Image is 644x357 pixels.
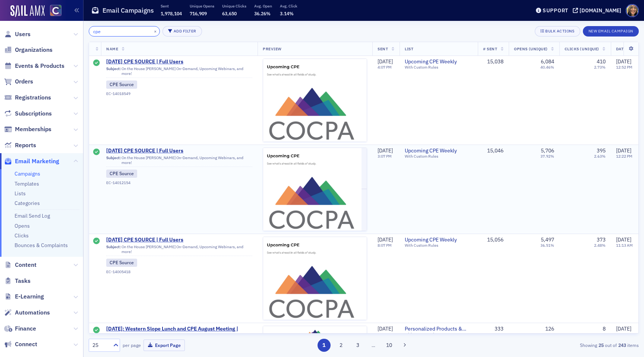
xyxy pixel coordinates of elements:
[405,148,473,154] a: Upcoming CPE Weekly
[461,342,639,348] div: Showing out of items
[540,154,554,159] div: 37.92%
[15,277,31,285] span: Tasks
[378,243,392,248] time: 8:07 PM
[190,3,214,9] p: Unique Opens
[541,59,554,65] div: 6,084
[405,46,413,51] span: List
[106,326,252,339] a: [DATE]: Western Slope Lunch and CPE August Meeting | Email 1
[597,342,605,348] strong: 25
[4,309,50,317] a: Automations
[254,10,271,16] span: 36.26%
[545,29,574,33] div: Bulk Actions
[594,243,606,248] div: 2.48%
[15,212,50,219] a: Email Send Log
[222,3,246,9] p: Unique Clicks
[4,46,53,54] a: Organizations
[15,46,53,54] span: Organizations
[106,237,252,243] a: [DATE] CPE SOURCE | Full Users
[102,6,154,15] h1: Email Campaigns
[10,5,45,17] img: SailAMX
[222,10,237,16] span: 63,650
[93,149,100,156] div: Sent
[596,332,606,337] div: 2.4%
[603,326,606,332] div: 8
[483,326,503,332] div: 333
[483,148,503,154] div: 15,046
[254,3,272,9] p: Avg. Open
[106,66,252,78] div: On the House [PERSON_NAME] On-Demand, Upcoming Webinars, and more!
[4,78,33,86] a: Orders
[4,157,59,165] a: Email Marketing
[535,26,580,37] button: Bulk Actions
[93,60,100,67] div: Sent
[15,293,44,301] span: E-Learning
[334,339,347,352] button: 2
[106,269,252,274] div: EC-14005418
[616,325,631,332] span: [DATE]
[594,154,606,159] div: 2.63%
[405,332,473,337] div: With Custom Rules
[106,180,252,185] div: EC-14012154
[405,237,473,243] a: Upcoming CPE Weekly
[541,237,554,243] div: 5,497
[616,332,631,337] time: 9:41 AM
[123,342,141,348] label: per page
[93,238,100,245] div: Sent
[4,110,52,118] a: Subscriptions
[405,65,473,70] div: With Custom Rules
[15,78,33,86] span: Orders
[483,237,503,243] div: 15,056
[106,148,252,154] span: [DATE] CPE SOURCE | Full Users
[106,46,118,51] span: Name
[616,236,631,243] span: [DATE]
[15,200,40,206] a: Categories
[106,244,252,256] div: On the House [PERSON_NAME] On-Demand, Upcoming Webinars, and more!
[15,180,39,187] a: Templates
[15,157,59,165] span: Email Marketing
[378,236,393,243] span: [DATE]
[4,62,64,70] a: Events & Products
[4,293,44,301] a: E-Learning
[483,46,497,51] span: # Sent
[15,30,31,38] span: Users
[597,237,606,243] div: 373
[378,147,393,154] span: [DATE]
[405,59,473,65] a: Upcoming CPE Weekly
[15,261,37,269] span: Content
[162,26,202,37] button: Add Filter
[543,7,568,14] div: Support
[616,64,632,70] time: 12:52 PM
[15,242,68,249] a: Bounces & Complaints
[15,125,51,133] span: Memberships
[15,141,36,149] span: Reports
[573,8,624,13] button: [DOMAIN_NAME]
[378,332,394,337] time: 10:03 AM
[106,259,137,267] div: CPE Source
[545,326,554,332] div: 126
[4,261,37,269] a: Content
[15,232,29,239] a: Clicks
[280,10,294,16] span: 3.14%
[594,65,606,70] div: 2.73%
[161,3,182,9] p: Sent
[15,309,50,317] span: Automations
[15,325,36,333] span: Finance
[4,30,31,38] a: Users
[152,28,159,34] button: ×
[368,342,379,348] span: …
[4,125,51,133] a: Memberships
[378,58,393,65] span: [DATE]
[89,26,160,37] input: Search…
[597,148,606,154] div: 395
[92,341,109,349] div: 25
[263,46,282,51] span: Preview
[45,5,61,18] a: View Homepage
[15,94,51,102] span: Registrations
[405,154,473,159] div: With Custom Rules
[15,340,37,348] span: Connect
[378,325,393,332] span: [DATE]
[190,10,207,16] span: 716,909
